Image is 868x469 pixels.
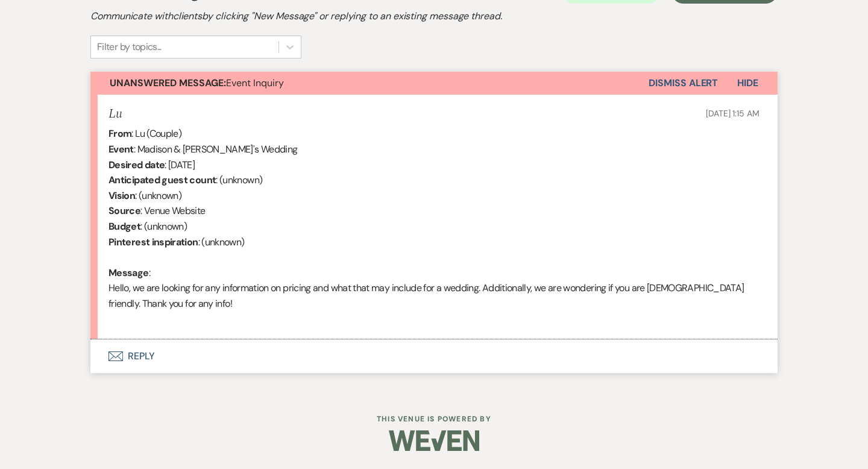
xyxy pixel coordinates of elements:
[97,40,162,54] div: Filter by topics...
[108,189,135,202] b: Vision
[706,108,759,119] span: [DATE] 1:15 AM
[108,107,122,122] h5: Lu
[90,339,778,373] button: Reply
[108,204,140,217] b: Source
[737,77,758,89] span: Hide
[108,127,131,140] b: From
[649,72,718,95] button: Dismiss Alert
[108,236,198,248] b: Pinterest inspiration
[108,159,165,171] b: Desired date
[108,126,759,327] div: : Lu (Couple) : Madison & [PERSON_NAME]'s Wedding : [DATE] : (unknown) : (unknown) : Venue Websit...
[110,77,284,89] span: Event Inquiry
[389,420,479,462] img: Weven Logo
[90,72,649,95] button: Unanswered Message:Event Inquiry
[108,220,140,233] b: Budget
[108,143,134,156] b: Event
[718,72,778,95] button: Hide
[108,174,216,186] b: Anticipated guest count
[110,77,226,89] strong: Unanswered Message:
[90,9,778,24] h2: Communicate with clients by clicking "New Message" or replying to an existing message thread.
[108,266,149,279] b: Message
